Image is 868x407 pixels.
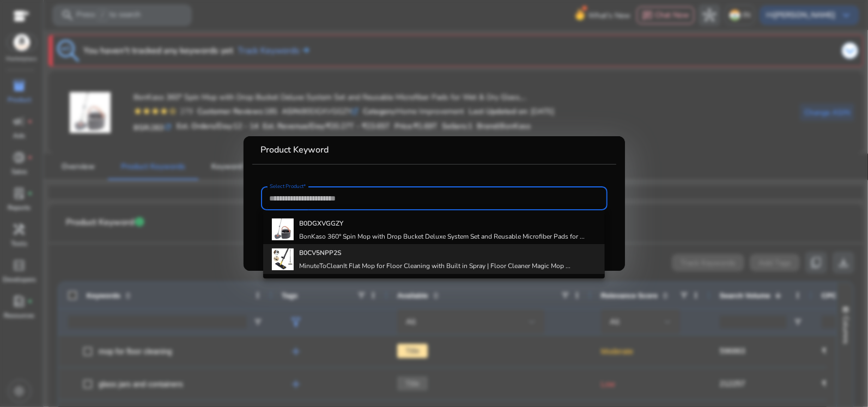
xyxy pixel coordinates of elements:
[299,248,341,257] b: B0CV5NPP2S
[299,219,343,228] b: B0DGXVGGZY
[261,144,329,156] b: Product Keyword
[272,248,294,270] img: 41n7Oog0P-L._SS100_.jpg
[270,183,306,190] mat-label: Select Product*
[272,218,294,240] img: 31WuFi3596L._SS100_.jpg
[299,232,585,241] h4: BonKaso 360° Spin Mop with Drop Bucket Deluxe System Set and Reusable Microfiber Pads for ...
[299,262,570,270] h4: MinuteToCleanIt Flat Mop for Floor Cleaning with Built in Spray | Floor Cleaner Magic Mop ...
